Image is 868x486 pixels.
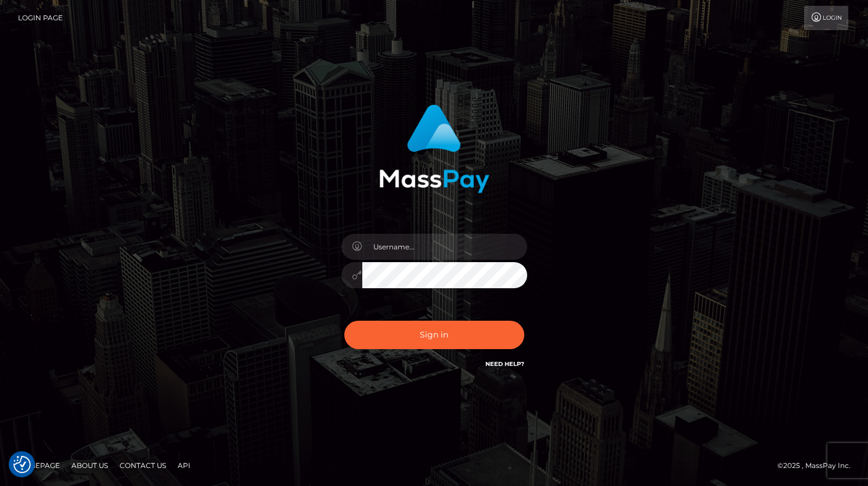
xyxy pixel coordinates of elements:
button: Consent Preferences [13,456,31,473]
input: Username... [362,234,527,260]
button: Sign in [344,321,524,349]
a: Login [804,6,848,30]
a: About Us [67,456,113,474]
img: Revisit consent button [13,456,31,473]
a: API [173,456,195,474]
a: Login Page [18,6,63,30]
div: © 2025 , MassPay Inc. [777,459,859,472]
a: Contact Us [115,456,171,474]
img: MassPay Login [379,104,489,193]
a: Homepage [13,456,64,474]
a: Need Help? [485,360,524,368]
